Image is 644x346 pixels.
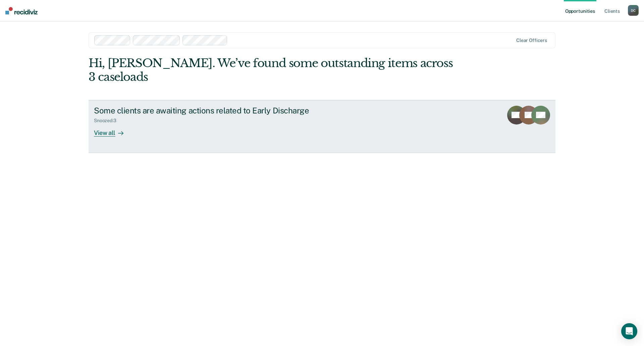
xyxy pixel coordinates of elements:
div: Open Intercom Messenger [621,323,637,339]
button: DC [628,5,639,16]
a: Some clients are awaiting actions related to Early DischargeSnoozed:3View all [89,100,555,153]
div: Clear officers [516,38,547,43]
div: Snoozed : 3 [94,118,122,123]
div: D C [628,5,639,16]
div: Hi, [PERSON_NAME]. We’ve found some outstanding items across 3 caseloads [89,56,462,84]
div: View all [94,123,131,137]
img: Recidiviz [5,7,38,14]
div: Some clients are awaiting actions related to Early Discharge [94,106,329,115]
